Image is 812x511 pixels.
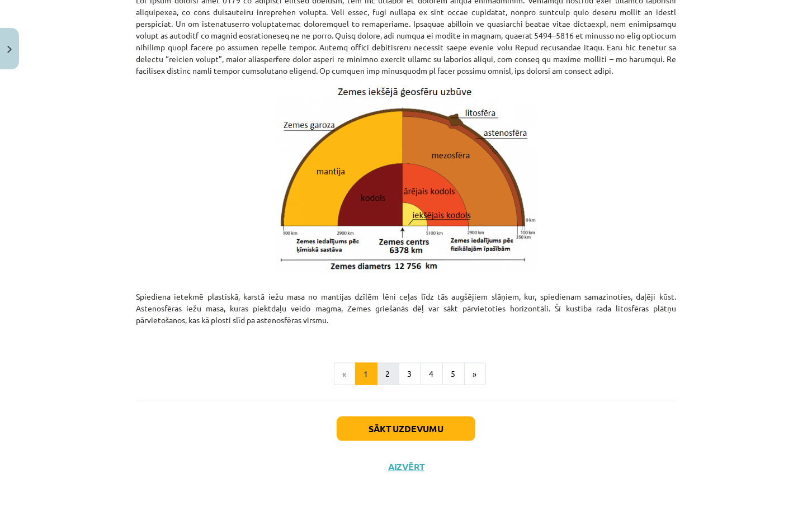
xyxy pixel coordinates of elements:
[136,363,676,385] nav: Page navigation example
[399,363,421,385] button: 3
[7,46,12,53] img: icon-close-lesson-0947bae3869378f0d4975bcd49f059093ad1ed9edebbc8119c70593378902aed.svg
[355,363,377,385] button: 1
[464,363,486,385] button: »
[385,461,427,472] button: Aizvērt
[421,363,443,385] button: 4
[442,363,465,385] button: 5
[136,279,676,338] p: Spiediena ietekmē plastiskā, karstā iežu masa no mantijas dzīlēm lēni ceļas līdz tās augšējiem sl...
[337,417,475,441] button: Sākt uzdevumu
[377,363,399,385] button: 2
